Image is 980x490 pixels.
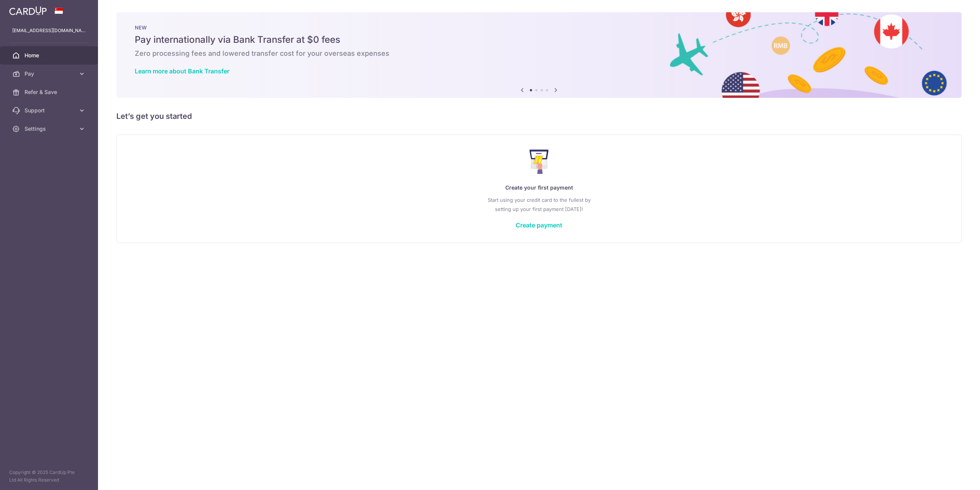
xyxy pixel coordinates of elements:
[135,49,943,58] h6: Zero processing fees and lowered transfer cost for your overseas expenses
[116,110,962,122] h5: Let’s get you started
[132,183,946,192] p: Create your first payment
[529,149,549,174] img: Make Payment
[24,125,75,133] span: Settings
[24,88,75,96] span: Refer & Save
[24,70,75,78] span: Pay
[135,34,943,46] h5: Pay internationally via Bank Transfer at $0 fees
[24,107,75,114] span: Support
[135,24,943,31] p: NEW
[116,12,962,98] img: Bank transfer banner
[12,27,86,34] p: [EMAIL_ADDRESS][DOMAIN_NAME]
[24,52,75,59] span: Home
[9,6,47,15] img: CardUp
[135,67,229,75] a: Learn more about Bank Transfer
[132,195,946,214] p: Start using your credit card to the fullest by setting up your first payment [DATE]!
[516,221,562,229] a: Create payment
